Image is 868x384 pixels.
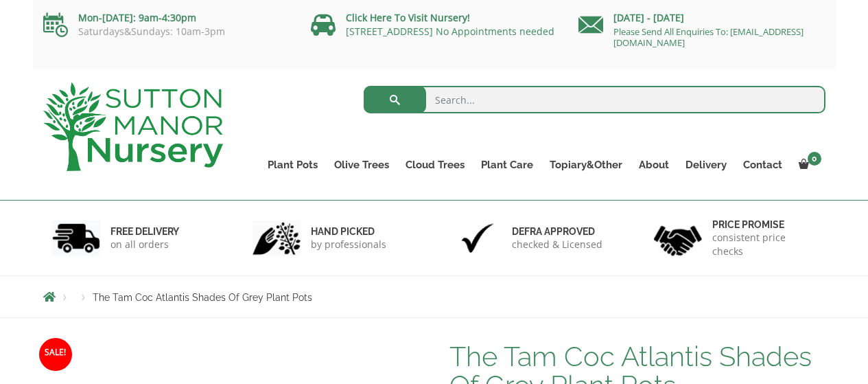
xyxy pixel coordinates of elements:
span: The Tam Coc Atlantis Shades Of Grey Plant Pots [93,292,312,303]
p: consistent price checks [712,231,817,258]
p: [DATE] - [DATE] [578,10,825,26]
a: Delivery [677,155,735,174]
a: Topiary&Other [541,155,631,174]
a: Olive Trees [326,155,397,174]
input: Search... [364,86,825,113]
a: Click Here To Visit Nursery! [346,11,470,24]
img: 4.jpg [654,217,702,259]
a: Contact [735,155,790,174]
img: 1.jpg [52,221,100,256]
h6: Defra approved [512,225,602,238]
h6: FREE DELIVERY [110,225,179,238]
p: on all orders [110,238,179,251]
h6: Price promise [712,218,817,231]
p: by professionals [311,238,386,251]
a: Plant Care [473,155,541,174]
p: Saturdays&Sundays: 10am-3pm [43,26,290,37]
span: 0 [808,152,821,166]
p: checked & Licensed [512,238,602,251]
nav: Breadcrumbs [43,291,825,302]
a: [STREET_ADDRESS] No Appointments needed [346,25,554,38]
a: Cloud Trees [397,155,473,174]
span: Sale! [39,338,72,371]
a: Please Send All Enquiries To: [EMAIL_ADDRESS][DOMAIN_NAME] [613,25,804,49]
h6: hand picked [311,225,386,238]
p: Mon-[DATE]: 9am-4:30pm [43,10,290,26]
img: logo [43,82,223,171]
a: About [631,155,677,174]
img: 2.jpg [253,221,301,256]
a: Plant Pots [259,155,326,174]
img: 3.jpg [454,221,502,256]
a: 0 [790,155,825,174]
